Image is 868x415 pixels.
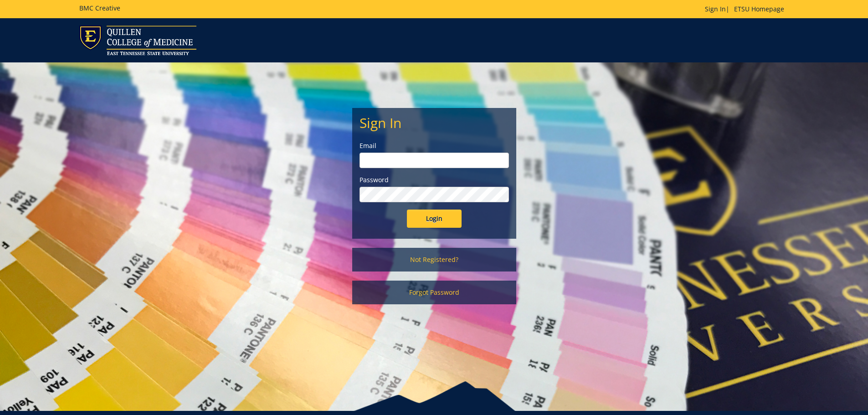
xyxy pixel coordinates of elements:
label: Email [360,141,509,150]
img: ETSU logo [79,26,196,55]
input: Login [407,210,462,228]
p: | [705,5,789,14]
h2: Sign In [360,115,509,130]
h5: BMC Creative [79,5,120,11]
a: Forgot Password [352,281,516,304]
a: Sign In [705,5,726,13]
a: ETSU Homepage [729,5,789,13]
a: Not Registered? [352,248,516,272]
label: Password [360,175,509,184]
